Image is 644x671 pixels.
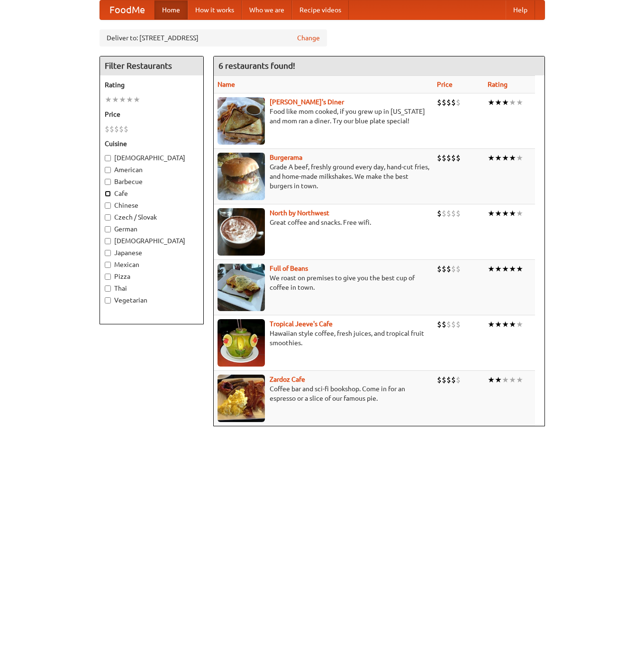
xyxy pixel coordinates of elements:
[442,153,446,163] li: $
[105,248,199,257] label: Japanese
[488,81,508,88] a: Rating
[105,189,199,198] label: Cafe
[100,0,154,19] a: FoodMe
[126,94,133,105] li: ★
[442,375,446,385] li: $
[119,94,126,105] li: ★
[456,97,461,108] li: $
[488,208,495,219] li: ★
[242,0,292,19] a: Who we are
[292,0,349,19] a: Recipe videos
[488,375,495,385] li: ★
[270,376,305,383] a: Zardoz Cafe
[502,97,509,108] li: ★
[112,94,119,105] li: ★
[509,153,516,163] li: ★
[270,265,308,272] a: Full of Beans
[270,154,302,161] a: Burgerama
[451,153,456,163] li: $
[105,94,112,105] li: ★
[105,155,111,161] input: [DEMOGRAPHIC_DATA]
[488,97,495,108] li: ★
[437,81,453,88] a: Price
[456,264,461,274] li: $
[451,319,456,330] li: $
[502,153,509,163] li: ★
[446,375,451,385] li: $
[495,375,502,385] li: ★
[218,162,429,191] p: Grade A beef, freshly ground every day, hand-cut fries, and home-made milkshakes. We make the bes...
[437,153,442,163] li: $
[442,319,446,330] li: $
[105,297,111,303] input: Vegetarian
[270,98,344,106] a: [PERSON_NAME]'s Diner
[446,208,451,219] li: $
[516,153,523,163] li: ★
[100,29,327,46] div: Deliver to: [STREET_ADDRESS]
[188,0,242,19] a: How it works
[105,167,111,173] input: American
[218,329,429,348] p: Hawaiian style coffee, fresh juices, and tropical fruit smoothies.
[105,212,199,222] label: Czech / Slovak
[105,179,111,185] input: Barbecue
[105,284,199,293] label: Thai
[105,238,111,244] input: [DEMOGRAPHIC_DATA]
[105,191,111,197] input: Cafe
[154,0,188,19] a: Home
[495,264,502,274] li: ★
[133,94,140,105] li: ★
[218,273,429,292] p: We roast on premises to give you the best cup of coffee in town.
[218,81,235,88] a: Name
[456,319,461,330] li: $
[456,375,461,385] li: $
[488,153,495,163] li: ★
[495,153,502,163] li: ★
[218,218,429,227] p: Great coffee and snacks. Free wifi.
[509,264,516,274] li: ★
[105,177,199,186] label: Barbecue
[270,320,333,328] a: Tropical Jeeve's Cafe
[218,107,429,126] p: Food like mom cooked, if you grew up in [US_STATE] and mom ran a diner. Try our blue plate special!
[105,260,199,269] label: Mexican
[506,0,535,19] a: Help
[105,165,199,175] label: American
[437,264,442,274] li: $
[495,97,502,108] li: ★
[495,319,502,330] li: ★
[114,124,119,134] li: $
[446,319,451,330] li: $
[124,124,128,134] li: $
[105,250,111,256] input: Japanese
[495,208,502,219] li: ★
[446,153,451,163] li: $
[105,124,109,134] li: $
[442,264,446,274] li: $
[437,208,442,219] li: $
[516,264,523,274] li: ★
[297,33,320,43] a: Change
[442,208,446,219] li: $
[456,153,461,163] li: $
[105,295,199,305] label: Vegetarian
[100,56,203,75] h4: Filter Restaurants
[105,202,111,209] input: Chinese
[488,319,495,330] li: ★
[218,208,265,256] img: north.jpg
[105,139,199,148] h5: Cuisine
[105,236,199,246] label: [DEMOGRAPHIC_DATA]
[218,375,265,422] img: zardoz.jpg
[446,97,451,108] li: $
[451,208,456,219] li: $
[105,80,199,90] h5: Rating
[218,319,265,367] img: jeeves.jpg
[270,209,329,217] a: North by Northwest
[442,97,446,108] li: $
[502,319,509,330] li: ★
[105,110,199,119] h5: Price
[509,97,516,108] li: ★
[218,61,295,70] ng-pluralize: 6 restaurants found!
[105,274,111,280] input: Pizza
